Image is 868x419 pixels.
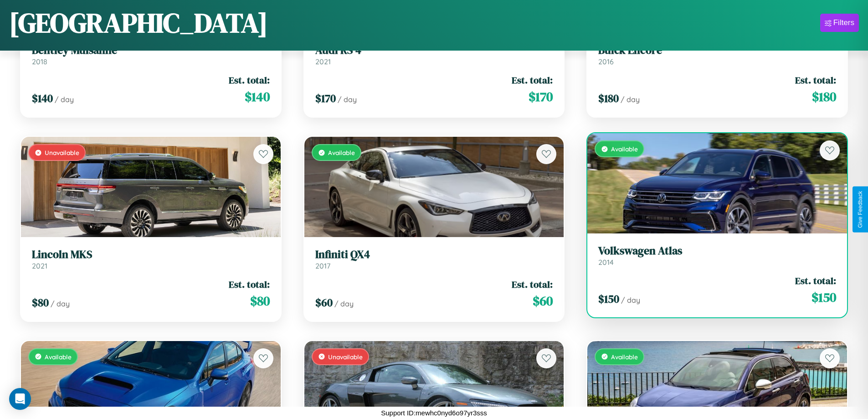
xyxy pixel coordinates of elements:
span: $ 80 [250,292,270,310]
span: $ 140 [32,91,53,106]
span: Available [328,149,355,156]
span: Est. total: [795,274,836,287]
h3: Audi RS 4 [315,44,553,57]
a: Volkswagen Atlas2014 [598,244,836,267]
span: $ 170 [529,88,553,106]
div: Filters [833,18,854,27]
span: $ 150 [598,291,619,306]
span: $ 60 [533,292,553,310]
div: Give Feedback [857,191,863,228]
span: 2014 [598,258,614,267]
span: 2017 [315,261,330,270]
span: / day [621,295,640,305]
span: $ 140 [245,88,270,106]
span: Est. total: [229,73,270,87]
span: Unavailable [45,149,79,156]
span: / day [338,95,357,104]
a: Audi RS 42021 [315,44,553,66]
span: Est. total: [795,73,836,87]
a: Infiniti QX42017 [315,248,553,270]
span: $ 150 [812,288,836,306]
h3: Bentley Mulsanne [32,44,270,57]
button: Filters [820,14,859,32]
span: Est. total: [512,73,553,87]
span: / day [55,95,74,104]
span: / day [621,95,640,104]
span: Available [611,353,638,361]
span: $ 60 [315,295,333,310]
h1: [GEOGRAPHIC_DATA] [9,4,268,41]
span: 2021 [32,261,47,270]
span: Est. total: [512,278,553,291]
span: Unavailable [328,353,363,361]
span: 2018 [32,57,47,66]
span: Available [45,353,72,361]
span: / day [51,299,70,308]
h3: Volkswagen Atlas [598,244,836,258]
span: $ 80 [32,295,49,310]
span: Est. total: [229,278,270,291]
h3: Buick Encore [598,44,836,57]
div: Open Intercom Messenger [9,388,31,410]
span: Available [611,145,638,153]
span: $ 180 [598,91,619,106]
h3: Lincoln MKS [32,248,270,261]
p: Support ID: mewhc0nyd6o97yr3sss [381,407,487,419]
span: $ 180 [812,88,836,106]
a: Buick Encore2016 [598,44,836,66]
span: 2016 [598,57,614,66]
a: Bentley Mulsanne2018 [32,44,270,66]
span: / day [334,299,354,308]
span: 2021 [315,57,331,66]
a: Lincoln MKS2021 [32,248,270,270]
h3: Infiniti QX4 [315,248,553,261]
span: $ 170 [315,91,336,106]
